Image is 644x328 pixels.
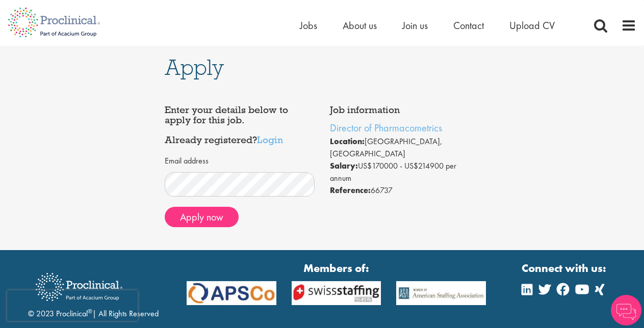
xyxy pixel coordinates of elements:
a: Login [257,133,283,146]
a: Contact [453,19,484,32]
strong: Salary: [330,160,358,171]
img: APSCo [389,281,493,305]
div: © 2023 Proclinical | All Rights Reserved [28,265,159,320]
strong: Reference: [330,185,371,196]
img: Proclinical Recruitment [28,266,130,308]
label: Email address [165,155,209,167]
strong: Connect with us: [522,260,608,276]
h4: Enter your details below to apply for this job. Already registered? [165,105,314,145]
a: Upload CV [509,19,555,32]
iframe: reCAPTCHA [7,290,138,321]
a: Jobs [300,19,317,32]
button: Apply now [165,207,239,227]
strong: Members of: [187,260,486,276]
img: APSCo [284,281,389,305]
li: [GEOGRAPHIC_DATA], [GEOGRAPHIC_DATA] [330,135,479,160]
a: About us [343,19,377,32]
h4: Job information [330,105,479,115]
li: US$170000 - US$214900 per annum [330,160,479,184]
span: Apply [165,53,224,81]
a: Director of Pharmacometrics [330,121,442,134]
strong: Location: [330,136,365,147]
img: Chatbot [611,295,641,325]
img: APSCo [179,281,284,305]
li: 66737 [330,184,479,197]
a: Join us [402,19,428,32]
